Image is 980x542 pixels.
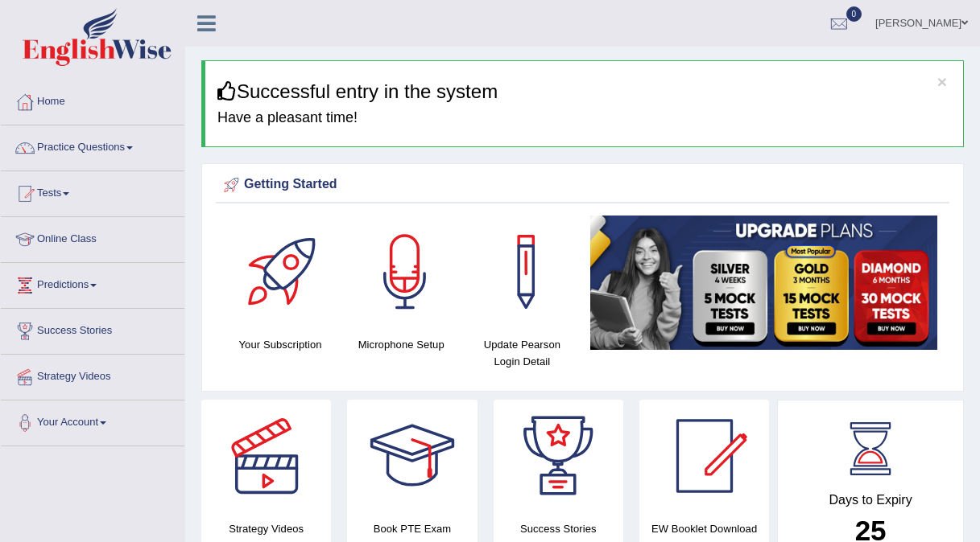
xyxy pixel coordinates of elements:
[1,80,184,120] a: Home
[1,125,184,166] a: Practice Questions
[639,520,769,537] h4: EW Booklet Download
[590,216,937,350] img: small5.jpg
[228,336,333,353] h4: Your Subscription
[217,81,951,102] h3: Successful entry in the system
[220,173,945,197] div: Getting Started
[1,171,184,211] a: Tests
[937,73,947,90] button: ×
[217,110,951,126] h4: Have a pleasant time!
[796,493,945,507] h4: Days to Expiry
[1,217,184,257] a: Online Class
[1,309,184,349] a: Success Stories
[494,520,623,537] h4: Success Stories
[201,520,331,537] h4: Strategy Videos
[347,520,477,537] h4: Book PTE Exam
[1,355,184,395] a: Strategy Videos
[1,400,184,441] a: Your Account
[349,336,453,353] h4: Microphone Setup
[846,6,862,22] span: 0
[469,336,574,370] h4: Update Pearson Login Detail
[1,263,184,303] a: Predictions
